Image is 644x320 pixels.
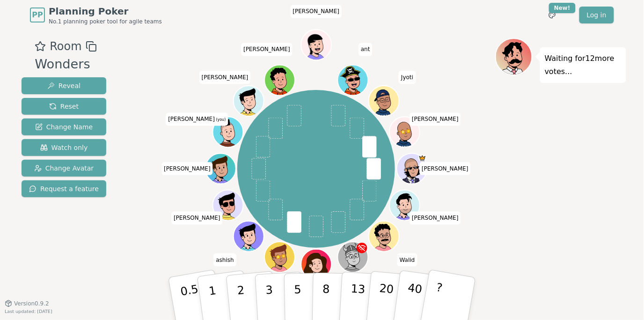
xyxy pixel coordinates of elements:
[50,38,81,55] span: Room
[35,122,93,132] span: Change Name
[199,71,251,84] span: Click to change your name
[161,162,213,175] span: Click to change your name
[40,143,88,152] span: Watch only
[579,7,614,23] a: Log in
[49,18,162,25] span: No.1 planning poker tool for agile teams
[34,164,94,173] span: Change Avatar
[213,118,242,147] button: Click to change your avatar
[35,55,96,74] div: Wonders
[5,300,49,307] button: Version0.9.2
[419,162,471,175] span: Click to change your name
[171,212,223,225] span: Click to change your name
[544,7,561,23] button: New!
[47,81,80,90] span: Reveal
[22,160,106,177] button: Change Avatar
[291,5,342,18] span: Click to change your name
[49,102,79,111] span: Reset
[22,77,106,94] button: Reveal
[215,118,226,122] span: (you)
[14,300,49,307] span: Version 0.9.2
[397,253,417,267] span: Click to change your name
[29,184,99,193] span: Request a feature
[418,155,426,162] span: Jay is the host
[22,98,106,115] button: Reset
[32,9,43,21] span: PP
[410,113,461,126] span: Click to change your name
[545,52,622,78] p: Waiting for 12 more votes...
[241,43,293,56] span: Click to change your name
[213,253,236,267] span: Click to change your name
[5,309,52,314] span: Last updated: [DATE]
[49,5,162,18] span: Planning Poker
[359,43,373,56] span: Click to change your name
[22,180,106,197] button: Request a feature
[22,119,106,135] button: Change Name
[410,212,461,225] span: Click to change your name
[22,139,106,156] button: Watch only
[399,71,416,84] span: Click to change your name
[549,3,576,13] div: New!
[30,5,162,25] a: PPPlanning PokerNo.1 planning poker tool for agile teams
[35,38,46,55] button: Add as favourite
[166,113,228,126] span: Click to change your name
